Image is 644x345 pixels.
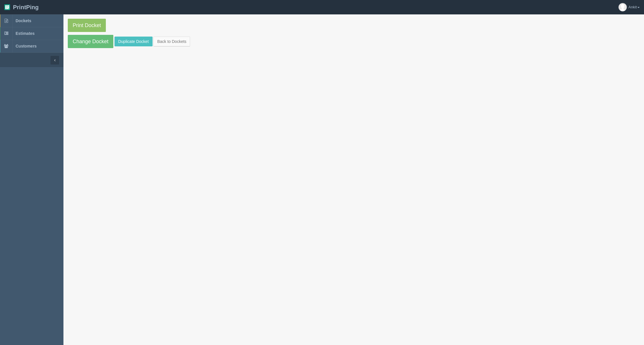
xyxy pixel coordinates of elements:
img: logo-3e63b451c926e2ac314895c53de4908e5d424f24456219fb08d385ab2e579770.png [4,4,10,10]
a: Duplicate Docket [114,37,153,46]
img: avatar_default-7531ab5dedf162e01f1e0bb0964e6a185e93c5c22dfe317fb01d7f8cd2b1632c.jpg [619,3,627,11]
a: Change Docket [68,35,113,48]
a: Back to Dockets [153,37,190,46]
span: Estimates [16,31,35,36]
a: Print Docket [68,19,106,32]
span: Dockets [16,18,31,23]
span: Customers [16,44,37,48]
